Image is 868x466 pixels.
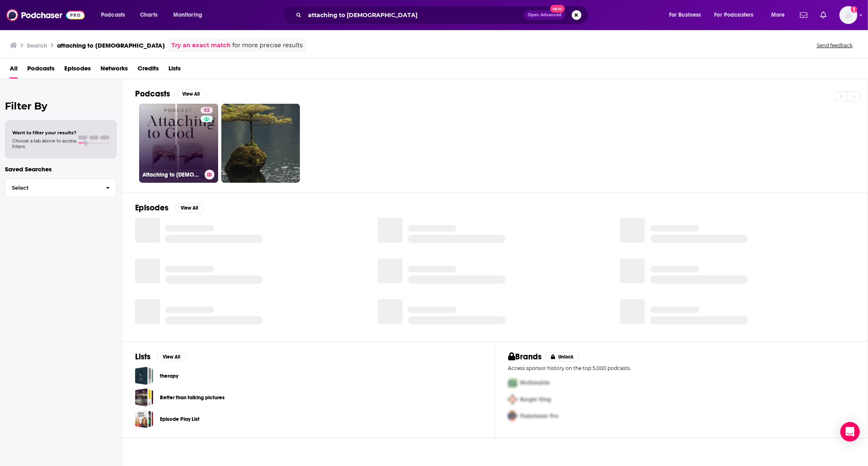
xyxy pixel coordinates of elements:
p: Access sponsor history on the top 5,000 podcasts. [508,365,855,371]
h3: Attaching to [DEMOGRAPHIC_DATA]: Neuroscience-informed Spiritual Formation [142,171,201,178]
img: User Profile [840,6,857,24]
a: Better than talking pictures [160,393,225,402]
h2: Podcasts [135,89,170,99]
h2: Lists [135,352,151,362]
span: Monitoring [173,9,202,21]
img: First Pro Logo [505,374,520,391]
a: Try an exact match [171,41,231,50]
a: therapy [160,372,178,381]
h2: Episodes [135,203,168,213]
a: PodcastsView All [135,89,206,99]
img: Second Pro Logo [505,391,520,408]
a: Episode Play List [160,415,199,424]
button: Show profile menu [840,6,857,24]
a: Episodes [64,62,91,79]
a: Credits [138,62,159,79]
h2: Filter By [5,100,117,112]
button: open menu [168,9,213,22]
input: Search podcasts, credits, & more... [305,9,524,22]
span: Want to filter your results? [12,130,77,136]
span: More [771,9,785,21]
a: 52 [201,107,213,114]
a: therapy [135,367,153,385]
a: 52Attaching to [DEMOGRAPHIC_DATA]: Neuroscience-informed Spiritual Formation [139,104,218,183]
span: Select [5,185,99,190]
a: Podcasts [27,62,55,79]
h3: Search [27,42,47,49]
span: Open Advanced [528,13,562,17]
span: Choose a tab above to access filters. [12,138,77,149]
div: Open Intercom Messenger [840,422,860,442]
span: For Podcasters [715,9,754,21]
svg: Add a profile image [851,6,857,13]
button: open menu [765,9,795,22]
span: for more precise results [232,41,303,50]
span: 52 [204,107,210,115]
a: Episode Play List [135,410,153,428]
button: Unlock [545,352,579,362]
img: Third Pro Logo [505,408,520,424]
button: open menu [709,9,765,22]
span: New [550,5,565,13]
span: Podcasts [101,9,125,21]
button: View All [157,352,186,362]
a: Lists [168,62,181,79]
button: View All [175,203,204,213]
button: Open AdvancedNew [524,10,565,20]
button: Select [5,179,117,197]
span: Podchaser Pro [520,413,559,420]
h2: Brands [508,352,542,362]
a: Charts [135,9,162,22]
p: Saved Searches [5,165,117,173]
span: Charts [140,9,157,21]
span: Burger King [520,396,551,403]
h3: attaching to [DEMOGRAPHIC_DATA] [57,42,165,49]
button: Send feedback [814,42,855,49]
span: McDonalds [520,379,550,386]
a: Show notifications dropdown [817,8,830,22]
a: Show notifications dropdown [797,8,811,22]
a: All [10,62,17,79]
a: EpisodesView All [135,203,204,213]
img: Podchaser - Follow, Share and Rate Podcasts [7,7,85,23]
span: For Business [669,9,701,21]
span: Logged in as eerdmans [840,6,857,24]
div: Search podcasts, credits, & more... [290,6,596,24]
button: open menu [663,9,711,22]
button: View All [177,89,206,99]
a: Better than talking pictures [135,388,153,407]
a: ListsView All [135,352,186,362]
a: Networks [101,62,128,79]
button: open menu [95,9,136,22]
